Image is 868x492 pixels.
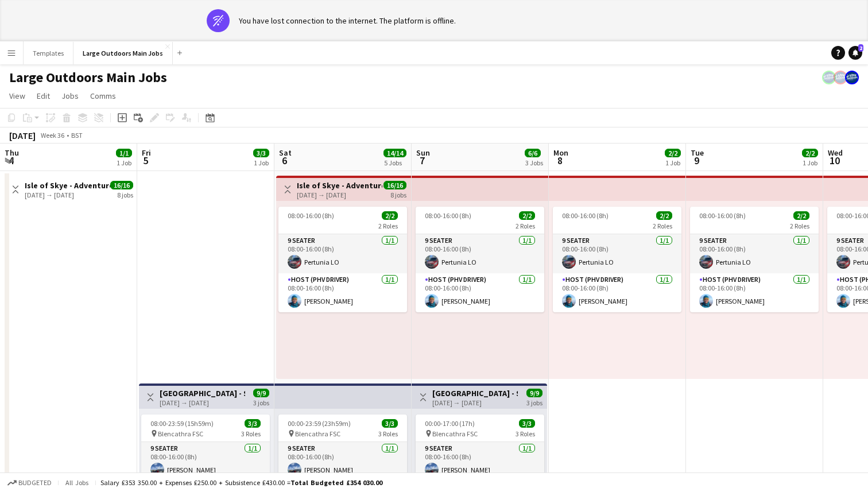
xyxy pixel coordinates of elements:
span: 08:00-16:00 (8h) [425,211,471,220]
span: 9/9 [526,389,542,397]
span: Sun [416,148,430,158]
span: Mon [553,148,568,158]
app-card-role: 9 Seater1/108:00-16:00 (8h)Pertunia LO [690,234,819,273]
a: Comms [86,88,121,103]
div: [DATE] → [DATE] [432,398,518,407]
span: Week 36 [38,131,67,140]
span: 8 [552,154,568,167]
app-card-role: 9 Seater1/108:00-16:00 (8h)Pertunia LO [278,234,407,273]
span: Jobs [61,91,79,101]
span: 2/2 [382,211,398,220]
div: 3 jobs [253,397,269,407]
span: Fri [142,148,151,158]
span: 3 Roles [378,429,398,438]
div: 8 jobs [390,189,406,199]
span: 08:00-16:00 (8h) [699,211,746,220]
div: 1 Job [803,158,817,167]
span: All jobs [63,478,91,487]
div: [DATE] → [DATE] [297,191,382,199]
span: View [9,91,25,101]
div: 5 Jobs [384,158,406,167]
span: 7 [414,154,430,167]
span: 16/16 [383,181,406,189]
app-job-card: 08:00-16:00 (8h)2/22 Roles9 Seater1/108:00-16:00 (8h)Pertunia LOHost (PHV Driver)1/108:00-16:00 (... [416,207,544,312]
span: 2/2 [802,149,818,157]
button: Large Outdoors Main Jobs [73,42,173,64]
div: 3 Jobs [525,158,543,167]
div: [DATE] → [DATE] [25,191,110,199]
span: 2 Roles [378,222,398,230]
div: You have lost connection to the internet. The platform is offline. [239,16,456,26]
span: 2/2 [793,211,809,220]
span: 3/3 [519,419,535,428]
span: 2 Roles [516,222,535,230]
div: Salary £353 350.00 + Expenses £250.00 + Subsistence £430.00 = [100,478,382,487]
span: 6/6 [525,149,541,157]
span: 3/3 [382,419,398,428]
span: 10 [826,154,843,167]
app-card-role: Host (PHV Driver)1/108:00-16:00 (8h)[PERSON_NAME] [553,273,681,312]
span: 9 [689,154,704,167]
span: Comms [90,91,116,101]
span: 08:00-16:00 (8h) [288,211,334,220]
span: Wed [828,148,843,158]
button: Budgeted [6,476,53,489]
h3: Isle of Skye - Adventure & Explore [25,180,110,191]
div: 1 Job [254,158,269,167]
div: 8 jobs [117,189,133,199]
span: 00:00-17:00 (17h) [425,419,475,428]
app-card-role: 9 Seater1/108:00-16:00 (8h)[PERSON_NAME] [141,442,270,481]
span: Thu [5,148,19,158]
span: 2 Roles [790,222,809,230]
a: 2 [848,46,862,60]
app-card-role: 9 Seater1/108:00-16:00 (8h)[PERSON_NAME] [278,442,407,481]
app-card-role: 9 Seater1/108:00-16:00 (8h)[PERSON_NAME] [416,442,544,481]
span: Blencathra FSC [432,429,478,438]
app-card-role: 9 Seater1/108:00-16:00 (8h)Pertunia LO [416,234,544,273]
span: Edit [37,91,50,101]
div: 3 jobs [526,397,542,407]
app-card-role: Host (PHV Driver)1/108:00-16:00 (8h)[PERSON_NAME] [278,273,407,312]
span: 3 Roles [516,429,535,438]
app-card-role: Host (PHV Driver)1/108:00-16:00 (8h)[PERSON_NAME] [416,273,544,312]
span: 3/3 [245,419,261,428]
h3: [GEOGRAPHIC_DATA] - Striding Edge & Sharp Edge / Scafell Pike Challenge Weekend / Wild Swim - [GE... [432,388,518,398]
app-card-role: Host (PHV Driver)1/108:00-16:00 (8h)[PERSON_NAME] [690,273,819,312]
span: 9/9 [253,389,269,397]
button: Templates [24,42,73,64]
app-user-avatar: Large Outdoors Office [845,71,859,84]
span: 4 [3,154,19,167]
span: 08:00-23:59 (15h59m) [150,419,214,428]
app-card-role: 9 Seater1/108:00-16:00 (8h)Pertunia LO [553,234,681,273]
span: 2 Roles [653,222,672,230]
app-job-card: 08:00-16:00 (8h)2/22 Roles9 Seater1/108:00-16:00 (8h)Pertunia LOHost (PHV Driver)1/108:00-16:00 (... [690,207,819,312]
span: 00:00-23:59 (23h59m) [288,419,351,428]
span: 2 [858,44,863,52]
span: 1/1 [116,149,132,157]
span: 5 [140,154,151,167]
span: 14/14 [383,149,406,157]
app-job-card: 08:00-16:00 (8h)2/22 Roles9 Seater1/108:00-16:00 (8h)Pertunia LOHost (PHV Driver)1/108:00-16:00 (... [278,207,407,312]
span: Budgeted [18,479,52,487]
span: 2/2 [665,149,681,157]
h3: [GEOGRAPHIC_DATA] - Striding Edge & Sharp Edge / Scafell Pike Challenge Weekend / Wild Swim - [GE... [160,388,245,398]
span: 2/2 [519,211,535,220]
span: 6 [277,154,292,167]
h3: Isle of Skye - Adventure & Explore [297,180,382,191]
span: 08:00-16:00 (8h) [562,211,609,220]
span: 3/3 [253,149,269,157]
a: View [5,88,30,103]
app-user-avatar: Large Outdoors Office [834,71,847,84]
div: [DATE] [9,130,36,141]
span: Total Budgeted £354 030.00 [290,478,382,487]
app-job-card: 08:00-16:00 (8h)2/22 Roles9 Seater1/108:00-16:00 (8h)Pertunia LOHost (PHV Driver)1/108:00-16:00 (... [553,207,681,312]
div: BST [71,131,83,140]
span: 16/16 [110,181,133,189]
div: [DATE] → [DATE] [160,398,245,407]
span: 3 Roles [241,429,261,438]
a: Jobs [57,88,83,103]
